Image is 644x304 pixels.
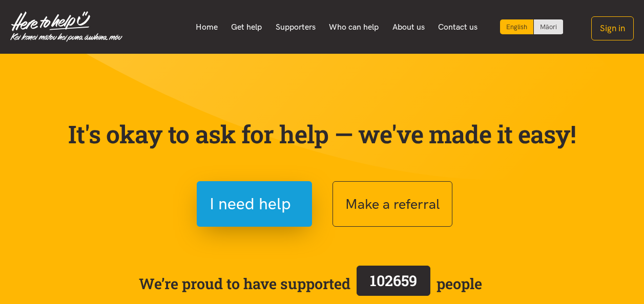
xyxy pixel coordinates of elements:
a: 102659 [350,264,437,303]
a: Contact us [431,16,485,38]
span: I need help [210,191,291,217]
button: Sign in [591,16,634,40]
a: Switch to Te Reo Māori [534,19,563,34]
span: We’re proud to have supported people [139,264,482,303]
a: Get help [224,16,269,38]
a: Supporters [268,16,322,38]
img: Home [10,11,122,42]
a: Who can help [322,16,386,38]
button: I need help [197,181,312,227]
a: Home [189,16,224,38]
div: Language toggle [500,19,564,34]
p: It's okay to ask for help — we've made it easy! [66,119,578,149]
button: Make a referral [333,181,452,227]
a: About us [386,16,432,38]
span: 102659 [370,271,417,290]
div: Current language [500,19,534,34]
